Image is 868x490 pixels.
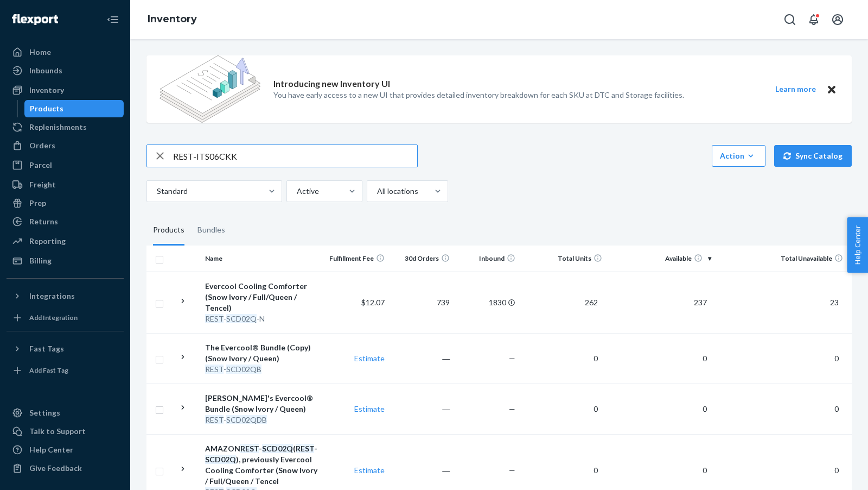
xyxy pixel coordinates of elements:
div: Integrations [29,291,75,301]
a: Returns [7,213,124,230]
div: Home [29,47,51,58]
button: Fast Tags [7,340,124,357]
em: REST [296,444,314,453]
div: Inventory [29,85,64,96]
div: - [205,364,319,375]
span: 23 [826,298,843,307]
div: - -N [205,313,319,324]
a: Add Fast Tag [7,362,124,379]
span: 0 [830,354,843,363]
div: Inbounds [29,65,62,76]
button: Close [825,83,839,96]
a: Inbounds [7,62,124,79]
a: Parcel [7,156,124,174]
span: 237 [690,298,711,307]
em: SCD02Q [262,444,293,453]
input: All locations [376,186,377,197]
div: Fast Tags [29,343,64,354]
button: Help Center [847,217,868,273]
span: $12.07 [361,298,385,307]
span: 0 [589,466,602,475]
a: Home [7,43,124,61]
button: Integrations [7,287,124,305]
span: 0 [589,354,602,363]
a: Replenishments [7,118,124,136]
a: Inventory [148,13,197,25]
td: 739 [389,272,454,333]
span: 0 [589,404,602,413]
div: [PERSON_NAME]'s Evercool® Bundle (Snow Ivory / Queen) [205,393,319,414]
input: Standard [156,186,157,197]
span: 0 [698,354,711,363]
a: Estimate [354,466,385,475]
a: Reporting [7,233,124,250]
a: Freight [7,176,124,193]
p: You have early access to a new UI that provides detailed inventory breakdown for each SKU at DTC ... [273,90,684,100]
a: Estimate [354,354,385,363]
th: Inbound [454,246,519,272]
a: Add Integration [7,309,124,326]
div: AMAZON - ( - ), previously Evercool Cooling Comforter (Snow Ivory / Full/Queen / Tencel [205,443,319,487]
div: - [205,414,319,425]
p: Introducing new Inventory UI [273,78,390,90]
div: Give Feedback [29,463,82,474]
img: Flexport logo [12,14,58,25]
ol: breadcrumbs [139,4,206,35]
th: 30d Orders [389,246,454,272]
div: Returns [29,216,58,227]
div: Help Center [29,444,73,455]
span: — [509,404,515,413]
a: Prep [7,194,124,212]
div: Freight [29,179,56,190]
div: Products [30,103,63,114]
button: Open Search Box [779,9,801,30]
img: new-reports-banner-icon.82668bd98b6a51aee86340f2a7b77ae3.png [159,55,260,123]
a: Orders [7,137,124,154]
div: Replenishments [29,122,87,133]
td: ― [389,333,454,384]
a: Help Center [7,441,124,458]
span: — [509,466,515,475]
span: 262 [580,298,602,307]
input: Search inventory by name or sku [173,145,417,167]
em: REST [240,444,259,453]
em: REST [205,314,224,323]
div: Add Integration [29,313,78,322]
th: Name [201,246,323,272]
em: REST [205,365,224,374]
th: Available [607,246,716,272]
th: Total Unavailable [716,246,852,272]
div: Talk to Support [29,426,86,437]
div: Products [153,215,184,246]
td: 1830 [454,272,519,333]
th: Fulfillment Fee [323,246,388,272]
button: Sync Catalog [774,145,852,167]
div: Action [720,150,757,161]
a: Inventory [7,81,124,99]
button: Open notifications [803,9,825,30]
span: 0 [830,404,843,413]
em: SCD02Q [205,455,236,464]
td: ― [389,384,454,434]
button: Action [712,145,765,167]
div: Orders [29,140,55,151]
div: Evercool Cooling Comforter (Snow Ivory / Full/Queen / Tencel) [205,281,319,313]
button: Give Feedback [7,460,124,477]
span: 0 [698,404,711,413]
span: 0 [830,466,843,475]
em: REST [205,415,224,424]
button: Open account menu [827,9,848,30]
div: Reporting [29,236,66,247]
a: Settings [7,404,124,422]
a: Talk to Support [7,423,124,440]
a: Products [24,100,124,117]
em: SCD02Q [226,314,257,323]
div: Prep [29,198,46,209]
a: Billing [7,252,124,269]
a: Estimate [354,404,385,413]
th: Total Units [520,246,607,272]
em: SCD02QB [226,365,261,374]
div: Bundles [197,215,225,246]
button: Learn more [768,83,822,96]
